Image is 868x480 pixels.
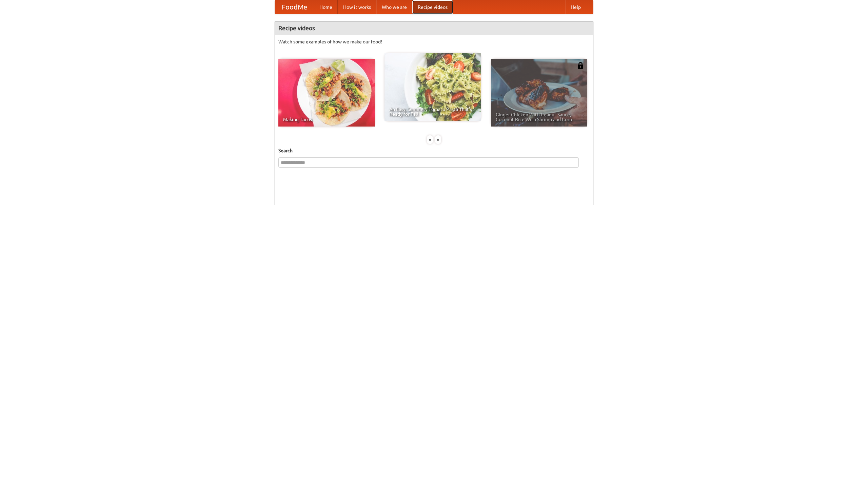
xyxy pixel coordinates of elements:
span: An Easy, Summery Tomato Pasta That's Ready for Fall [389,107,476,116]
h4: Recipe videos [275,21,593,35]
img: 483408.png [577,62,584,69]
p: Watch some examples of how we make our food! [278,38,590,45]
span: Making Tacos [283,117,370,122]
a: Help [565,0,586,14]
a: How it works [338,0,376,14]
a: FoodMe [275,0,314,14]
a: Recipe videos [412,0,453,14]
div: « [427,135,433,144]
div: » [435,135,441,144]
a: Who we are [376,0,412,14]
a: Making Tacos [278,59,375,127]
h5: Search [278,147,590,154]
a: Home [314,0,338,14]
a: An Easy, Summery Tomato Pasta That's Ready for Fall [384,53,481,121]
